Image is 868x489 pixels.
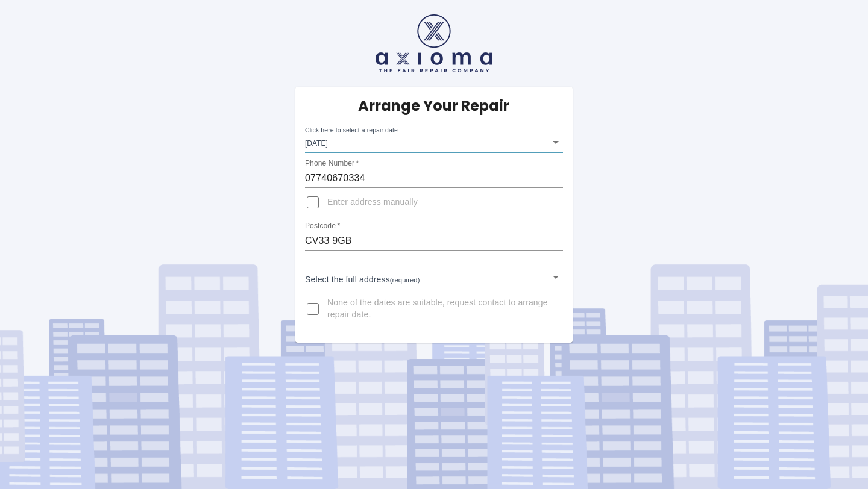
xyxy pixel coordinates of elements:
[305,126,398,135] label: Click here to select a repair date
[327,297,553,321] span: None of the dates are suitable, request contact to arrange repair date.
[358,96,509,116] h5: Arrange Your Repair
[327,196,418,208] span: Enter address manually
[376,14,492,72] img: axioma
[305,131,563,153] div: [DATE]
[305,158,359,169] label: Phone Number
[305,221,340,231] label: Postcode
